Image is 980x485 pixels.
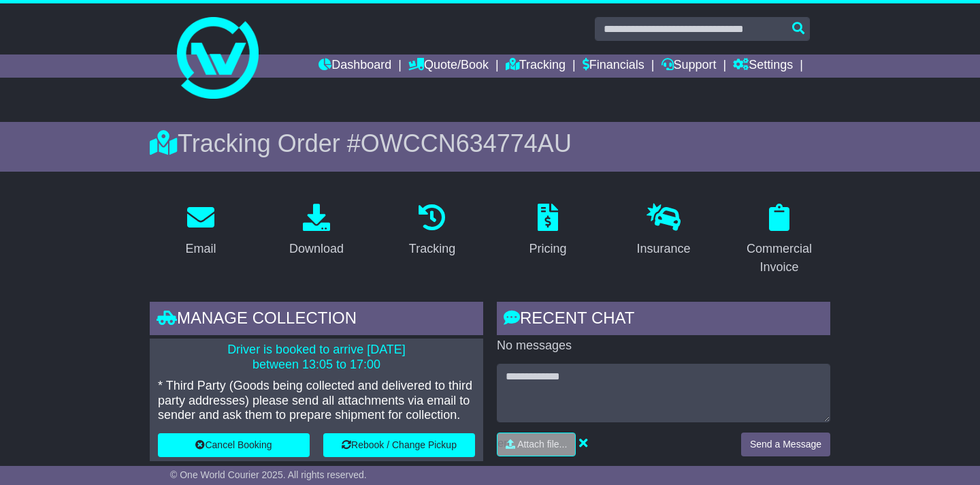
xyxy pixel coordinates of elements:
a: Tracking [506,54,566,78]
button: Cancel Booking [158,433,310,457]
div: Pricing [529,240,566,258]
a: Email [176,199,225,263]
a: Insurance [627,199,699,263]
span: OWCCN634774AU [361,129,572,157]
div: Download [289,240,344,258]
div: RECENT CHAT [497,302,830,339]
button: Send a Message [741,433,830,456]
div: Manage collection [150,302,483,339]
a: Tracking [400,199,464,263]
p: No messages [497,339,830,354]
span: © One World Courier 2025. All rights reserved. [170,469,367,480]
a: Pricing [520,199,575,263]
a: Settings [733,54,793,78]
button: Rebook / Change Pickup [323,433,475,457]
div: Tracking Order # [150,129,830,158]
div: Tracking [409,240,455,258]
div: Insurance [636,240,690,258]
a: Quote/Book [408,54,489,78]
a: Download [280,199,353,263]
a: Commercial Invoice [728,199,830,281]
a: Financials [583,54,644,78]
p: * Third Party (Goods being collected and delivered to third party addresses) please send all atta... [158,379,475,423]
div: Email [185,240,216,258]
div: Commercial Invoice [737,240,821,277]
a: Dashboard [318,54,391,78]
a: Support [661,54,717,78]
p: Driver is booked to arrive [DATE] between 13:05 to 17:00 [158,343,475,372]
